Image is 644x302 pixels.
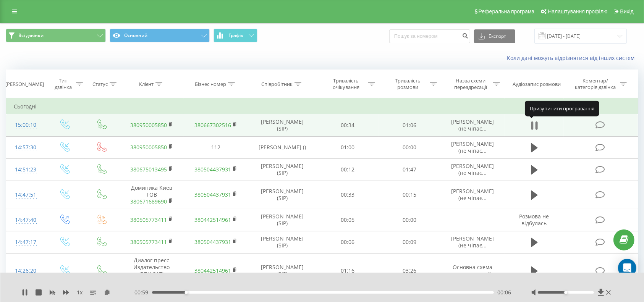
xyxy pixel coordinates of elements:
[14,140,38,155] div: 14:57:30
[130,198,167,205] a: 380671689690
[194,267,231,274] a: 380442514961
[379,181,440,209] td: 00:15
[379,209,440,231] td: 00:00
[450,78,491,90] div: Назва схеми переадресації
[5,81,44,87] div: [PERSON_NAME]
[6,29,106,42] button: Всі дзвінки
[130,121,167,129] a: 380950005850
[317,114,379,136] td: 00:34
[139,81,154,87] div: Клієнт
[248,114,317,136] td: [PERSON_NAME] (SIP)
[451,140,494,154] span: [PERSON_NAME] (не чіпає...
[130,216,167,223] a: 380505773411
[479,8,535,15] span: Реферальна програма
[498,289,511,296] span: 00:06
[317,209,379,231] td: 00:05
[548,8,607,15] span: Налаштування профілю
[525,101,599,116] div: Призупинити програвання
[317,136,379,158] td: 01:00
[14,162,38,177] div: 14:51:23
[248,181,317,209] td: [PERSON_NAME] (SIP)
[325,78,366,90] div: Тривалість очікування
[389,29,470,43] input: Пошук за номером
[507,54,638,61] a: Коли дані можуть відрізнятися вiд інших систем
[513,81,561,87] div: Аудіозапис розмови
[52,78,74,90] div: Тип дзвінка
[14,187,38,202] div: 14:47:51
[120,253,184,288] td: Диалог пресс Издательство (РПЦ ЗАТ)
[317,253,379,288] td: 01:16
[387,78,428,90] div: Тривалість розмови
[194,121,231,129] a: 380667302516
[248,253,317,288] td: [PERSON_NAME] (SIP)
[14,213,38,228] div: 14:47:40
[474,29,515,43] button: Експорт
[620,8,634,15] span: Вихід
[451,235,494,249] span: [PERSON_NAME] (не чіпає...
[130,238,167,245] a: 380505773411
[194,166,231,173] a: 380504437931
[133,289,152,296] span: - 00:59
[14,118,38,132] div: 15:00:10
[379,158,440,181] td: 01:47
[110,29,210,42] button: Основний
[130,144,167,151] a: 380950005850
[248,209,317,231] td: [PERSON_NAME] (SIP)
[451,187,494,202] span: [PERSON_NAME] (не чіпає...
[194,216,231,223] a: 380442514961
[184,136,248,158] td: 112
[317,158,379,181] td: 00:12
[451,118,494,132] span: [PERSON_NAME] (не чіпає...
[317,181,379,209] td: 00:33
[120,181,184,209] td: Доминика Киев ТОВ
[519,213,549,227] span: Розмова не відбулась
[248,136,317,158] td: [PERSON_NAME] ()
[248,158,317,181] td: [PERSON_NAME] (SIP)
[194,238,231,245] a: 380504437931
[14,235,38,250] div: 14:47:17
[379,136,440,158] td: 00:00
[573,78,618,90] div: Коментар/категорія дзвінка
[185,291,188,294] div: Accessibility label
[317,231,379,253] td: 00:06
[77,289,83,296] span: 1 x
[6,99,638,114] td: Сьогодні
[14,263,38,278] div: 14:26:20
[565,291,568,294] div: Accessibility label
[194,191,231,198] a: 380504437931
[130,166,167,173] a: 380675013495
[214,29,257,42] button: Графік
[92,81,108,87] div: Статус
[195,81,226,87] div: Бізнес номер
[451,162,494,176] span: [PERSON_NAME] (не чіпає...
[379,253,440,288] td: 03:26
[379,114,440,136] td: 01:06
[440,253,505,288] td: Основна схема переадресації
[618,259,636,277] div: Open Intercom Messenger
[228,33,243,38] span: Графік
[248,231,317,253] td: [PERSON_NAME] (SIP)
[261,81,293,87] div: Співробітник
[18,32,44,39] span: Всі дзвінки
[379,231,440,253] td: 00:09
